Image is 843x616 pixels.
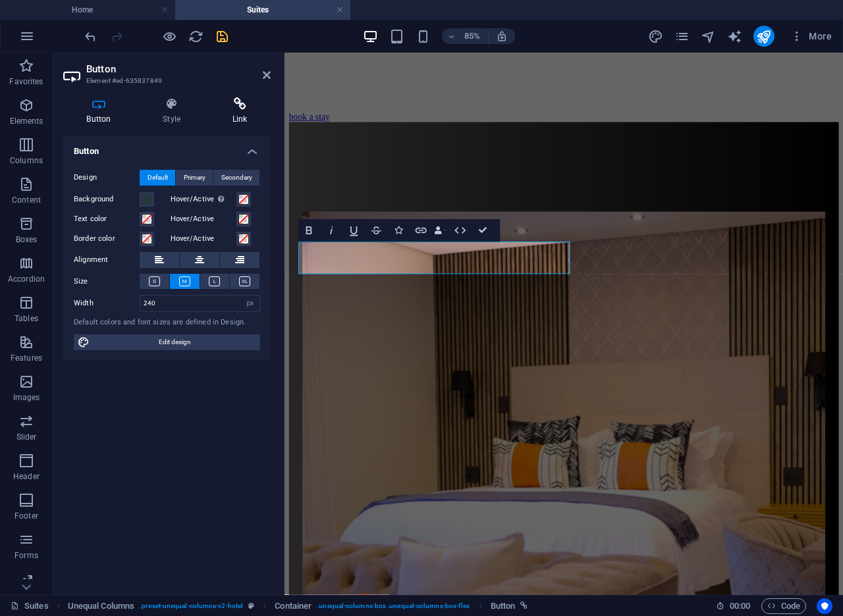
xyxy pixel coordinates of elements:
button: HTML [450,220,471,242]
button: text_generator [727,28,743,44]
h2: Button [86,63,271,75]
label: Design [74,170,140,186]
i: Publish [756,29,771,44]
p: Header [13,471,40,482]
label: Size [74,274,140,290]
h3: Element #ed-635837849 [86,75,244,87]
button: Primary [176,170,213,186]
button: Secondary [213,170,259,186]
p: Footer [14,511,38,521]
i: Design (Ctrl+Alt+Y) [648,29,663,44]
span: 00 00 [730,598,750,614]
button: Default [140,170,175,186]
button: Italic (⌘I) [321,220,342,242]
i: This element is linked [520,602,528,609]
i: AI Writer [727,29,742,44]
span: Default [148,170,168,186]
nav: breadcrumb [68,598,528,614]
p: Images [13,392,40,403]
span: Click to select. Double-click to edit [68,598,134,614]
span: Code [767,598,800,614]
p: Features [11,353,42,363]
button: design [648,28,664,44]
label: Background [74,192,140,207]
h4: Button [63,97,140,125]
span: Click to select. Double-click to edit [275,598,312,614]
span: : [739,601,741,611]
button: Usercentrics [817,598,832,614]
h4: Button [63,136,271,159]
span: Edit design [94,334,256,350]
button: reload [188,28,204,44]
button: save [214,28,230,44]
h4: Link [209,97,271,125]
h4: Style [140,97,209,125]
label: Text color [74,211,140,227]
p: Slider [16,432,37,442]
p: Accordion [8,274,45,284]
label: Hover/Active [171,211,236,227]
button: Edit design [74,334,260,350]
p: Tables [14,313,38,324]
i: Undo: Change background (Ctrl+Z) [83,29,98,44]
button: Icons [388,220,409,242]
button: Code [761,598,806,614]
button: navigator [701,28,717,44]
p: Columns [10,155,43,166]
span: Click to select. Double-click to edit [491,598,516,614]
label: Hover/Active [171,231,236,247]
h6: 85% [462,28,483,44]
span: Secondary [221,170,252,186]
label: Border color [74,231,140,247]
button: Data Bindings [433,220,449,242]
span: . unequal-columns-box .unequal-columns-box-flex [317,598,470,614]
button: More [785,26,837,47]
label: Width [74,299,140,307]
button: 85% [442,28,489,44]
button: Link [410,220,431,242]
button: Click here to leave preview mode and continue editing [161,28,177,44]
a: Click to cancel selection. Double-click to open Pages [11,598,49,614]
button: pages [674,28,690,44]
button: Bold (⌘B) [298,220,319,242]
button: publish [753,26,775,47]
div: Default colors and font sizes are defined in Design. [74,317,260,328]
i: Pages (Ctrl+Alt+S) [674,29,690,44]
label: Hover/Active [171,192,236,207]
i: This element is a customizable preset [248,602,254,609]
span: . preset-unequal-columns-v2-hotel [140,598,243,614]
button: Confirm (⌘+⏎) [472,220,493,242]
button: Underline (⌘U) [343,220,364,242]
p: Elements [10,116,43,126]
p: Forms [14,550,38,561]
h4: Suites [175,3,350,17]
p: Boxes [16,234,38,245]
button: undo [82,28,98,44]
p: Content [12,195,41,205]
p: Favorites [9,76,43,87]
span: More [790,30,832,43]
i: On resize automatically adjust zoom level to fit chosen device. [496,30,508,42]
i: Navigator [701,29,716,44]
h6: Session time [716,598,751,614]
button: Strikethrough [366,220,387,242]
i: Save (Ctrl+S) [215,29,230,44]
label: Alignment [74,252,140,268]
span: Primary [184,170,205,186]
